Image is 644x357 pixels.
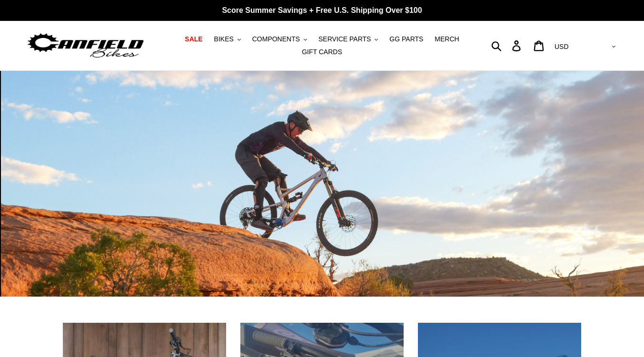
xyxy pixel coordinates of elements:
[185,35,202,43] span: SALE
[214,35,234,43] span: BIKES
[385,33,428,46] a: GG PARTS
[248,33,312,46] button: COMPONENTS
[180,33,207,46] a: SALE
[297,46,347,58] a: GIFT CARDS
[430,33,464,46] a: MERCH
[252,35,300,43] span: COMPONENTS
[314,33,383,46] button: SERVICE PARTS
[318,35,371,43] span: SERVICE PARTS
[26,31,145,61] img: Canfield Bikes
[302,48,342,56] span: GIFT CARDS
[209,33,246,46] button: BIKES
[435,35,459,43] span: MERCH
[389,35,423,43] span: GG PARTS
